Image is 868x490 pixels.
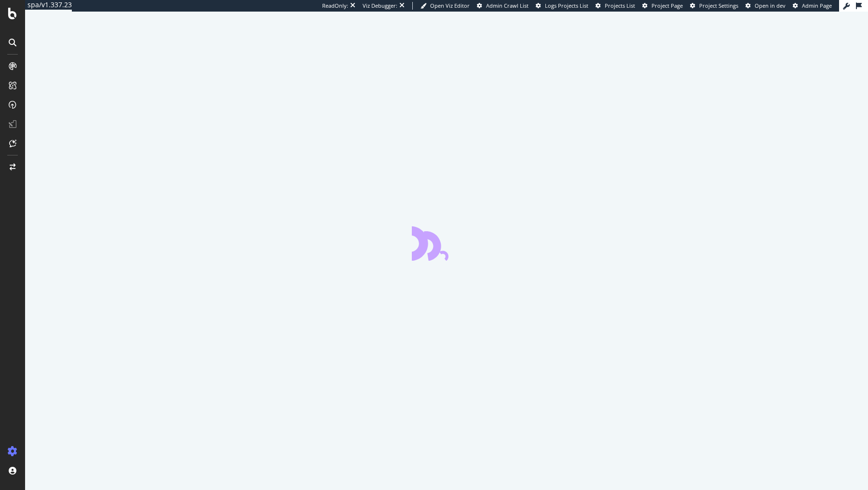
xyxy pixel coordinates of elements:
div: animation [412,226,481,261]
a: Admin Crawl List [477,2,529,10]
span: Logs Projects List [545,2,588,9]
a: Project Settings [690,2,738,10]
span: Project Page [651,2,683,9]
span: Open Viz Editor [430,2,470,9]
div: ReadOnly: [322,2,348,10]
span: Projects List [605,2,635,9]
span: Admin Crawl List [486,2,529,9]
a: Logs Projects List [536,2,588,10]
a: Project Page [642,2,683,10]
a: Projects List [596,2,635,10]
div: Viz Debugger: [363,2,397,10]
a: Admin Page [793,2,832,10]
span: Project Settings [699,2,738,9]
span: Open in dev [755,2,786,9]
a: Open Viz Editor [420,2,470,10]
a: Open in dev [746,2,786,10]
span: Admin Page [802,2,832,9]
